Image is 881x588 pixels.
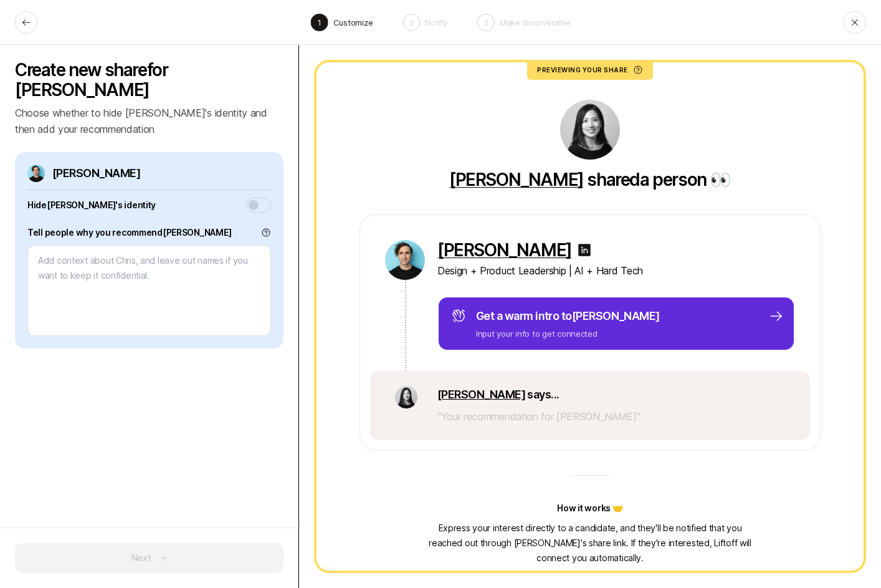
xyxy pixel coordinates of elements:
p: " Your recommendation for [PERSON_NAME] " [437,408,641,425]
span: to [PERSON_NAME] [561,309,660,322]
img: linkedin-logo [577,243,592,258]
p: 2 [409,16,414,29]
p: shared a person 👀 [449,170,731,190]
p: Express your interest directly to a candidate, and they'll be notified that you reached out throu... [428,521,752,566]
p: Input your info to get connected [476,327,660,340]
p: 3 [483,16,488,29]
img: e8bc5d3e_179f_4dcf_a9fd_880fe2c1c5af.jpg [27,165,45,182]
img: a6da1878_b95e_422e_bba6_ac01d30c5b5f.jpg [560,100,620,160]
p: How it works 🤝 [557,501,622,516]
img: e8bc5d3e_179f_4dcf_a9fd_880fe2c1c5af.jpg [385,240,425,280]
a: [PERSON_NAME] [449,169,584,190]
p: [PERSON_NAME] [52,165,140,182]
p: Make discoverable [500,16,571,29]
p: Design + Product Leadership | AI + Hard Tech [437,263,795,279]
p: Create new share for [PERSON_NAME] [15,60,283,100]
p: Hide [PERSON_NAME] 's identity [27,198,156,213]
img: a6da1878_b95e_422e_bba6_ac01d30c5b5f.jpg [395,386,417,408]
p: Customize [333,16,373,29]
p: says... [437,386,641,403]
a: [PERSON_NAME] [437,388,525,401]
p: Get a warm intro [476,307,660,325]
a: [PERSON_NAME] [437,240,572,260]
p: 1 [318,16,321,29]
p: Choose whether to hide [PERSON_NAME]'s identity and then add your recommendation [15,105,283,137]
label: Tell people why you recommend [PERSON_NAME] [27,225,231,240]
p: Notify [425,16,447,29]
